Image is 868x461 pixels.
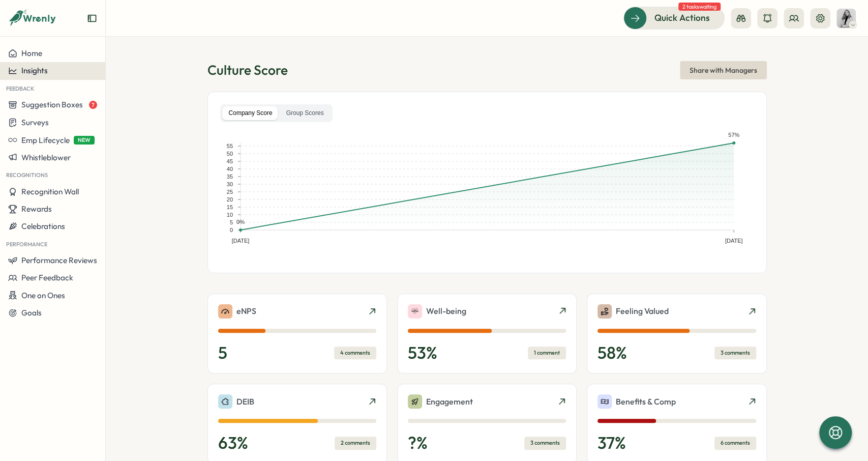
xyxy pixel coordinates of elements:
img: Kira Elle Cole [836,9,856,28]
text: [DATE] [725,238,743,244]
text: 55 [226,143,232,149]
p: 53 % [408,343,437,363]
text: 15 [226,204,232,210]
button: Quick Actions [623,7,725,29]
p: Engagement [426,395,473,408]
span: Share with Managers [690,62,757,79]
div: 2 comments [335,437,376,449]
span: Emp Lifecycle [21,135,70,145]
label: Group Scores [280,106,331,120]
text: 20 [226,196,232,203]
p: 58 % [597,343,627,363]
label: Company Score [222,106,279,120]
p: Feeling Valued [616,305,669,318]
span: NEW [74,136,95,145]
a: Feeling Valued58%3 comments [587,294,766,374]
text: 45 [226,158,232,164]
text: 50 [226,151,232,157]
div: 6 comments [714,437,756,449]
span: Surveys [21,118,49,127]
a: eNPS54 comments [207,294,387,374]
text: 25 [226,189,232,195]
span: Home [21,48,42,58]
span: 2 tasks waiting [678,3,721,11]
div: 3 comments [524,437,566,449]
p: 37 % [597,433,626,453]
a: Well-being53%1 comment [397,294,577,374]
span: Quick Actions [654,11,710,24]
p: Well-being [426,305,466,318]
p: ? % [408,433,428,453]
p: DEIB [236,395,254,408]
p: 63 % [218,433,248,453]
button: Expand sidebar [87,13,97,23]
div: 1 comment [528,347,566,359]
text: 30 [226,181,232,187]
h1: Culture Score [207,61,288,79]
span: One on Ones [21,291,65,300]
button: Share with Managers [680,61,767,79]
p: eNPS [236,305,256,318]
span: 7 [89,101,97,109]
div: 4 comments [334,347,376,359]
span: Goals [21,308,42,318]
text: 40 [226,166,232,172]
span: Suggestion Boxes [21,100,83,109]
p: Benefits & Comp [616,395,676,408]
span: Insights [21,66,48,75]
span: Recognition Wall [21,187,79,196]
text: [DATE] [231,238,249,244]
div: 3 comments [714,347,756,359]
span: Whistleblower [21,153,71,162]
span: Rewards [21,204,52,214]
text: 5 [229,219,232,225]
text: 0 [229,227,232,233]
span: Performance Reviews [21,255,97,265]
text: 10 [226,212,232,218]
p: 5 [218,343,227,363]
text: 35 [226,174,232,180]
span: Celebrations [21,221,65,231]
span: Peer Feedback [21,273,73,282]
